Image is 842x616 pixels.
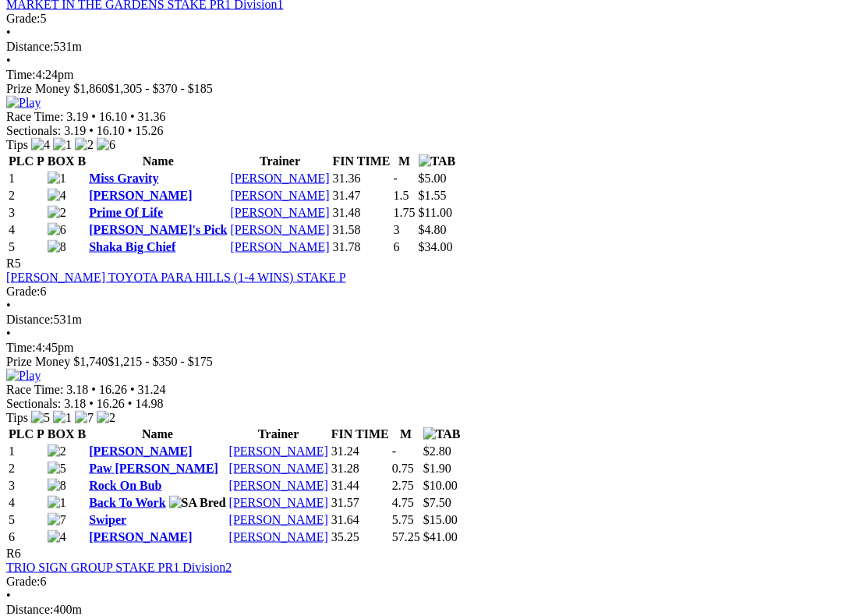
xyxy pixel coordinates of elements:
[332,154,391,169] th: FIN TIME
[48,444,66,458] img: 2
[108,82,213,95] span: $1,305 - $370 - $185
[6,561,232,574] a: TRIO SIGN GROUP STAKE PR1 Division2
[394,189,409,202] text: 1.5
[8,461,45,476] td: 2
[229,479,328,492] a: [PERSON_NAME]
[423,444,451,458] span: $2.80
[419,223,447,236] span: $4.80
[8,512,45,528] td: 5
[6,575,41,588] span: Grade:
[6,40,836,54] div: 531m
[230,172,329,185] a: [PERSON_NAME]
[138,383,166,396] span: 31.24
[229,444,328,458] a: [PERSON_NAME]
[394,223,400,236] text: 3
[8,188,45,204] td: 2
[108,355,213,368] span: $1,215 - $350 - $175
[97,397,125,410] span: 16.26
[392,444,396,458] text: -
[419,206,452,219] span: $11.00
[89,530,192,543] a: [PERSON_NAME]
[393,154,416,169] th: M
[31,411,50,425] img: 5
[48,427,75,441] span: BOX
[77,427,86,441] span: B
[6,12,41,25] span: Grade:
[8,205,45,221] td: 3
[169,496,226,510] img: SA Bred
[89,124,94,137] span: •
[8,529,45,545] td: 6
[6,299,11,312] span: •
[419,154,456,168] img: TAB
[8,222,45,238] td: 4
[138,110,166,123] span: 31.36
[9,427,34,441] span: PLC
[89,206,163,219] a: Prime Of Life
[130,110,135,123] span: •
[332,239,391,255] td: 31.78
[229,530,328,543] a: [PERSON_NAME]
[230,189,329,202] a: [PERSON_NAME]
[419,240,453,253] span: $34.00
[8,478,45,494] td: 3
[6,313,53,326] span: Distance:
[331,495,390,511] td: 31.57
[332,222,391,238] td: 31.58
[394,172,398,185] text: -
[99,110,127,123] span: 16.10
[75,411,94,425] img: 7
[6,138,28,151] span: Tips
[64,397,86,410] span: 3.18
[31,138,50,152] img: 4
[89,172,158,185] a: Miss Gravity
[6,327,11,340] span: •
[6,26,11,39] span: •
[9,154,34,168] span: PLC
[48,530,66,544] img: 4
[135,397,163,410] span: 14.98
[332,171,391,186] td: 31.36
[392,496,414,509] text: 4.75
[228,427,329,442] th: Trainer
[6,369,41,383] img: Play
[89,444,192,458] a: [PERSON_NAME]
[394,240,400,253] text: 6
[331,529,390,545] td: 35.25
[8,239,45,255] td: 5
[230,240,329,253] a: [PERSON_NAME]
[6,355,836,369] div: Prize Money $1,740
[48,513,66,527] img: 7
[394,206,416,219] text: 1.75
[6,96,41,110] img: Play
[8,444,45,459] td: 1
[6,68,36,81] span: Time:
[89,513,126,526] a: Swiper
[332,205,391,221] td: 31.48
[392,530,420,543] text: 57.25
[89,240,175,253] a: Shaka Big Chief
[6,40,53,53] span: Distance:
[331,512,390,528] td: 31.64
[48,479,66,493] img: 8
[6,54,11,67] span: •
[229,462,328,475] a: [PERSON_NAME]
[6,124,61,137] span: Sectionals:
[6,341,836,355] div: 4:45pm
[423,530,458,543] span: $41.00
[423,479,458,492] span: $10.00
[37,427,44,441] span: P
[6,285,836,299] div: 6
[6,341,36,354] span: Time:
[48,154,75,168] span: BOX
[229,154,330,169] th: Trainer
[97,411,115,425] img: 2
[6,397,61,410] span: Sectionals:
[6,271,346,284] a: [PERSON_NAME] TOYOTA PARA HILLS (1-4 WINS) STAKE P
[48,462,66,476] img: 5
[331,444,390,459] td: 31.24
[75,138,94,152] img: 2
[53,411,72,425] img: 1
[48,496,66,510] img: 1
[230,206,329,219] a: [PERSON_NAME]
